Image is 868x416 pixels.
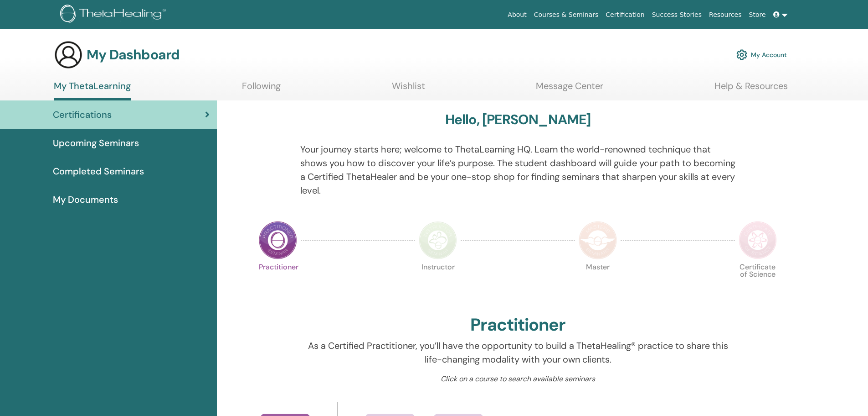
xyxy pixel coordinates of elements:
[300,339,735,366] p: As a Certified Practitioner, you’ll have the opportunity to build a ThetaHealing® practice to sha...
[714,80,788,98] a: Help & Resources
[745,6,770,23] a: Store
[579,263,617,302] p: Master
[739,263,777,302] p: Certificate of Science
[445,111,591,128] h3: Hello, [PERSON_NAME]
[242,80,281,98] a: Following
[87,47,180,63] h3: My Dashboard
[53,164,144,178] span: Completed Seminars
[300,374,735,384] p: Click on a course to search available seminars
[536,80,603,98] a: Message Center
[579,221,617,259] img: Master
[504,6,530,23] a: About
[705,6,745,23] a: Resources
[602,6,648,23] a: Certification
[736,45,787,65] a: My Account
[60,5,169,25] img: logo.png
[259,221,297,259] img: Practitioner
[53,193,118,206] span: My Documents
[530,6,602,23] a: Courses & Seminars
[419,221,457,259] img: Instructor
[259,263,297,302] p: Practitioner
[739,221,777,259] img: Certificate of Science
[54,80,131,100] a: My ThetaLearning
[419,263,457,302] p: Instructor
[53,136,139,150] span: Upcoming Seminars
[470,315,565,336] h2: Practitioner
[54,40,83,69] img: generic-user-icon.jpg
[300,142,735,197] p: Your journey starts here; welcome to ThetaLearning HQ. Learn the world-renowned technique that sh...
[648,6,705,23] a: Success Stories
[392,80,425,98] a: Wishlist
[53,108,112,121] span: Certifications
[736,47,747,63] img: cog.svg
